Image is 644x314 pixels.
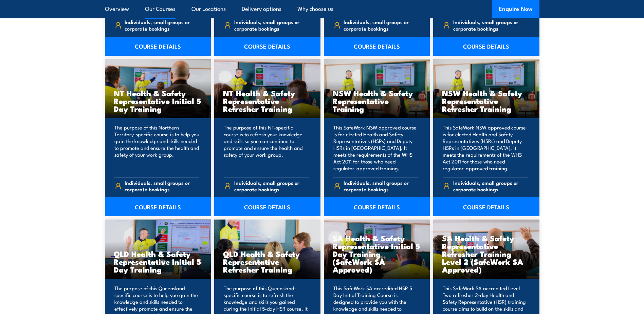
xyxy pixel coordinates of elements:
[114,124,200,172] p: The purpose of this Northern Territory-specific course is to help you gain the knowledge and skil...
[223,89,312,112] h3: NT Health & Safety Representative Refresher Training
[125,179,199,192] span: Individuals, small groups or corporate bookings
[114,89,202,112] h3: NT Health & Safety Representative Initial 5 Day Training
[324,37,430,56] a: COURSE DETAILS
[333,124,419,172] p: This SafeWork NSW approved course is for elected Health and Safety Representatives (HSRs) and Dep...
[453,19,528,32] span: Individuals, small groups or corporate bookings
[214,37,320,56] a: COURSE DETAILS
[214,197,320,216] a: COURSE DETAILS
[442,89,531,112] h3: NSW Health & Safety Representative Refresher Training
[433,37,539,56] a: COURSE DETAILS
[324,197,430,216] a: COURSE DETAILS
[333,89,421,112] h3: NSW Health & Safety Representative Training
[333,234,421,273] h3: SA Health & Safety Representative Initial 5 Day Training (SafeWork SA Approved)
[453,179,528,192] span: Individuals, small groups or corporate bookings
[344,19,418,32] span: Individuals, small groups or corporate bookings
[105,197,211,216] a: COURSE DETAILS
[105,37,211,56] a: COURSE DETAILS
[114,250,202,273] h3: QLD Health & Safety Representative Initial 5 Day Training
[442,234,531,273] h3: SA Health & Safety Representative Refresher Training Level 2 (SafeWork SA Approved)
[433,197,539,216] a: COURSE DETAILS
[224,124,309,172] p: The purpose of this NT-specific course is to refresh your knowledge and skills so you can continu...
[443,124,528,172] p: This SafeWork NSW approved course is for elected Health and Safety Representatives (HSRs) and Dep...
[344,179,418,192] span: Individuals, small groups or corporate bookings
[125,19,199,32] span: Individuals, small groups or corporate bookings
[223,250,312,273] h3: QLD Health & Safety Representative Refresher Training
[234,19,309,32] span: Individuals, small groups or corporate bookings
[234,179,309,192] span: Individuals, small groups or corporate bookings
